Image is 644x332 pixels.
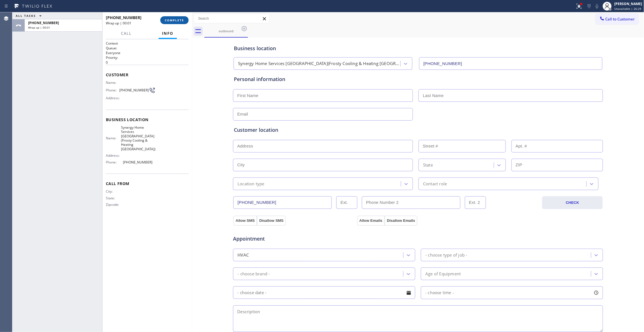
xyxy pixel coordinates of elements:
span: [PHONE_NUMBER] [28,20,59,25]
div: Customer location [234,126,602,134]
input: Apt. # [511,140,603,153]
span: Unavailable | 26:29 [615,7,641,11]
div: Personal information [234,75,602,83]
button: ALL TASKS [12,12,47,19]
span: Customer [106,72,189,77]
input: Search [194,14,269,23]
span: - choose time - [425,290,454,295]
input: Ext. 2 [465,196,486,209]
button: Info [159,28,177,39]
h1: Context [106,41,189,46]
span: Business location [106,117,189,122]
button: COMPLETE [160,16,189,24]
input: Address [233,140,413,153]
input: Last Name [419,89,603,102]
span: Appointment [233,235,356,243]
input: - choose date - [233,286,415,299]
h2: Queue: [106,46,189,50]
div: - choose type of job - [425,252,467,258]
button: CHECK [542,196,603,209]
span: [PHONE_NUMBER] [119,88,149,92]
span: Phone: [106,160,123,164]
p: Everyone [106,50,189,55]
span: Zipcode: [106,202,123,207]
button: Disallow Emails [385,216,417,226]
div: Business location [234,45,602,52]
span: Synergy Home Services [GEOGRAPHIC_DATA](Frosty Cooling & Heating [GEOGRAPHIC_DATA]) [121,125,156,151]
span: Call [121,31,132,36]
span: Wrap up | 00:01 [106,21,131,26]
button: Call to Customer [596,14,639,24]
button: Call [118,28,135,39]
span: Phone: [106,88,119,92]
span: Name: [106,80,123,85]
span: Wrap up | 00:01 [28,26,50,29]
div: HVAC [237,252,249,258]
div: Location type [237,181,264,187]
button: Allow SMS [233,216,257,226]
span: [PHONE_NUMBER] [123,160,156,164]
span: Info [162,31,173,36]
input: Ext. [336,196,357,209]
input: Phone Number [419,57,602,70]
input: Phone Number [233,196,332,209]
span: State: [106,196,123,200]
span: COMPLETE [165,18,184,22]
h2: Priority: [106,55,189,60]
div: Contact role [423,181,447,187]
span: City: [106,189,123,193]
input: Email [233,108,413,121]
input: Phone Number 2 [362,196,460,209]
input: City [233,159,413,171]
span: Call to Customer [606,17,635,22]
div: Synergy Home Services [GEOGRAPHIC_DATA](Frosty Cooling & Heating [GEOGRAPHIC_DATA]) [238,61,401,67]
input: ZIP [511,159,603,171]
div: Age of Equipment [425,271,461,277]
span: ALL TASKS [16,14,36,18]
button: Allow Emails [357,216,385,226]
span: [PHONE_NUMBER] [106,15,141,20]
span: Name: [106,136,121,140]
button: Disallow SMS [257,216,286,226]
span: Call From [106,181,189,186]
span: Address: [106,153,123,158]
div: [PERSON_NAME] [615,1,642,6]
span: Address: [106,96,123,100]
button: Mute [593,2,601,10]
div: outbound [205,29,247,33]
input: First Name [233,89,413,102]
div: State [423,162,433,168]
input: Street # [419,140,506,153]
p: 0 [106,60,189,65]
div: - choose brand - [237,271,270,277]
